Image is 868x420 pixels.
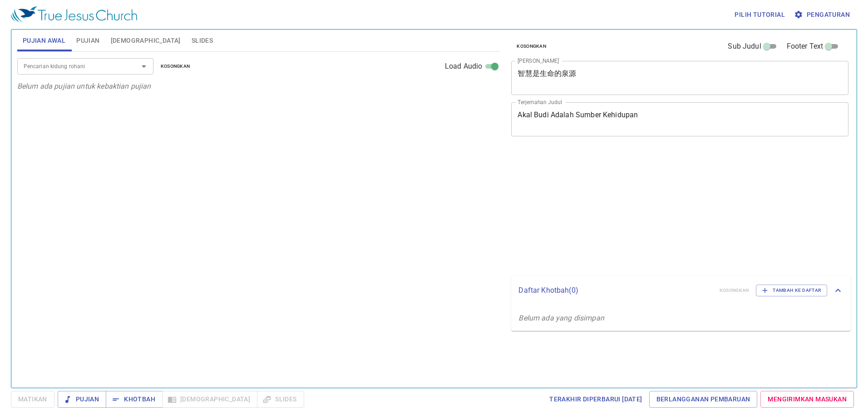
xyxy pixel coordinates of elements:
textarea: 智慧是生命的泉源 [518,69,842,86]
a: Mengirimkan Masukan [760,391,854,408]
button: Pilih tutorial [731,6,789,23]
button: Kosongkan [511,41,552,52]
span: Terakhir Diperbarui [DATE] [549,394,642,405]
div: Daftar Khotbah(0)KosongkanTambah ke Daftar [511,275,851,305]
img: True Jesus Church [11,6,137,23]
span: Berlangganan Pembaruan [656,394,750,405]
span: Kosongkan [161,62,190,70]
i: Belum ada pujian untuk kebaktian pujian [17,82,151,90]
span: Mengirimkan Masukan [768,394,847,405]
button: Open [138,60,150,73]
a: Berlangganan Pembaruan [649,391,758,408]
span: Pilih tutorial [735,9,785,20]
iframe: from-child [508,146,782,272]
span: Load Audio [445,61,483,72]
button: Pujian [58,391,106,408]
button: Tambah ke Daftar [756,285,827,296]
span: Sub Judul [728,41,761,52]
a: Terakhir Diperbarui [DATE] [546,391,646,408]
span: Pujian [76,35,99,46]
button: Kosongkan [155,61,196,72]
span: Slides [192,35,213,46]
span: Tambah ke Daftar [762,286,821,295]
span: Khotbah [113,394,155,405]
button: Khotbah [106,391,163,408]
p: Daftar Khotbah ( 0 ) [518,285,712,296]
span: Pengaturan [796,9,850,20]
span: Pujian [65,394,99,405]
span: Footer Text [787,41,824,52]
span: Kosongkan [517,42,546,50]
textarea: Akal Budi Adalah Sumber Kehidupan [518,110,842,128]
span: [DEMOGRAPHIC_DATA] [111,35,181,46]
i: Belum ada yang disimpan [518,314,604,322]
span: Pujian Awal [23,35,65,46]
button: Pengaturan [792,6,853,23]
